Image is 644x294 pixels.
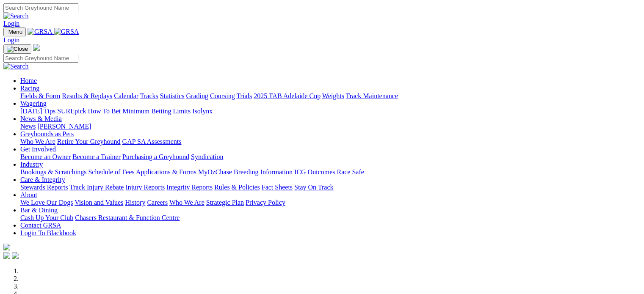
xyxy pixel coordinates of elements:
a: Calendar [114,92,138,99]
a: Fact Sheets [262,184,293,191]
a: 2025 TAB Adelaide Cup [254,92,321,99]
a: Retire Your Greyhound [57,138,121,145]
a: Become an Owner [20,153,71,160]
a: Coursing [210,92,235,99]
a: Become a Trainer [72,153,121,160]
a: Track Injury Rebate [69,184,124,191]
a: Chasers Restaurant & Function Centre [75,214,180,221]
a: Purchasing a Greyhound [122,153,189,160]
a: Breeding Information [234,168,293,176]
img: twitter.svg [12,252,19,259]
a: Integrity Reports [166,184,213,191]
div: Get Involved [20,153,641,161]
img: Search [3,12,29,20]
a: SUREpick [57,107,86,115]
a: Track Maintenance [346,92,398,99]
a: Bookings & Scratchings [20,168,86,176]
input: Search [3,3,78,12]
a: Login To Blackbook [20,229,76,236]
a: Statistics [160,92,185,99]
img: GRSA [28,28,53,36]
a: Care & Integrity [20,176,65,183]
a: Minimum Betting Limits [122,107,191,115]
a: Industry [20,161,43,168]
img: logo-grsa-white.png [3,244,10,250]
img: facebook.svg [3,252,10,259]
a: ICG Outcomes [294,168,335,176]
div: Bar & Dining [20,214,641,222]
a: News & Media [20,115,62,122]
a: Get Involved [20,146,56,153]
a: Who We Are [169,199,205,206]
a: Isolynx [192,107,213,115]
a: Rules & Policies [214,184,260,191]
a: Racing [20,85,39,92]
a: Injury Reports [125,184,165,191]
button: Toggle navigation [3,44,31,54]
a: Vision and Values [75,199,123,206]
div: Racing [20,92,641,100]
div: Industry [20,168,641,176]
img: Close [7,46,28,52]
a: History [125,199,145,206]
div: Care & Integrity [20,184,641,191]
a: How To Bet [88,107,121,115]
a: We Love Our Dogs [20,199,73,206]
a: Syndication [191,153,223,160]
div: Wagering [20,107,641,115]
a: Strategic Plan [206,199,244,206]
a: About [20,191,37,198]
a: Tracks [140,92,158,99]
a: [PERSON_NAME] [37,123,91,130]
a: MyOzChase [198,168,232,176]
a: GAP SA Assessments [122,138,182,145]
a: Race Safe [337,168,364,176]
a: Wagering [20,100,47,107]
a: Cash Up Your Club [20,214,73,221]
input: Search [3,54,78,63]
a: Grading [186,92,208,99]
a: News [20,123,36,130]
a: [DATE] Tips [20,107,55,115]
div: About [20,199,641,206]
img: GRSA [54,28,79,36]
a: Trials [236,92,252,99]
div: News & Media [20,123,641,130]
a: Privacy Policy [246,199,285,206]
img: logo-grsa-white.png [33,44,40,51]
a: Login [3,36,19,44]
a: Stewards Reports [20,184,68,191]
a: Careers [147,199,168,206]
a: Schedule of Fees [88,168,134,176]
a: Applications & Forms [136,168,196,176]
a: Stay On Track [294,184,333,191]
a: Weights [322,92,344,99]
a: Fields & Form [20,92,60,99]
a: Home [20,77,37,84]
div: Greyhounds as Pets [20,138,641,146]
button: Toggle navigation [3,27,26,36]
a: Results & Replays [62,92,112,99]
span: Menu [8,29,22,35]
a: Contact GRSA [20,222,61,229]
a: Greyhounds as Pets [20,130,74,137]
a: Login [3,20,19,27]
a: Bar & Dining [20,206,58,214]
img: Search [3,63,29,70]
a: Who We Are [20,138,55,145]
